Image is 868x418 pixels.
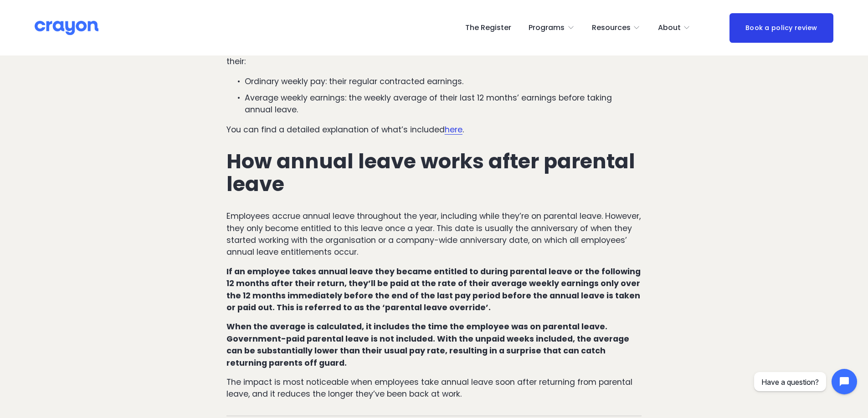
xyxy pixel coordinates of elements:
[658,21,681,35] span: About
[226,376,642,400] p: The impact is most noticeable when employees take annual leave soon after returning from parental...
[465,20,511,35] a: The Register
[226,210,642,258] p: Employees accrue annual leave throughout the year, including while they’re on parental leave. How...
[592,21,631,35] span: Resources
[529,20,575,35] a: folder dropdown
[729,13,833,43] a: Book a policy review
[245,92,642,116] p: Average weekly earnings: the weekly average of their last 12 months’ earnings before taking annua...
[226,266,642,313] strong: If an employee takes annual leave they became entitled to during parental leave or the following ...
[658,20,691,35] a: folder dropdown
[35,20,98,36] img: Crayon
[529,21,565,35] span: Programs
[245,76,642,87] p: Ordinary weekly pay: their regular contracted earnings.
[445,124,462,135] a: here
[226,147,640,198] strong: How annual leave works after parental leave
[226,321,631,368] strong: When the average is calculated, it includes the time the employee was on parental leave. Governme...
[226,124,642,136] p: You can find a detailed explanation of what’s included .
[592,20,641,35] a: folder dropdown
